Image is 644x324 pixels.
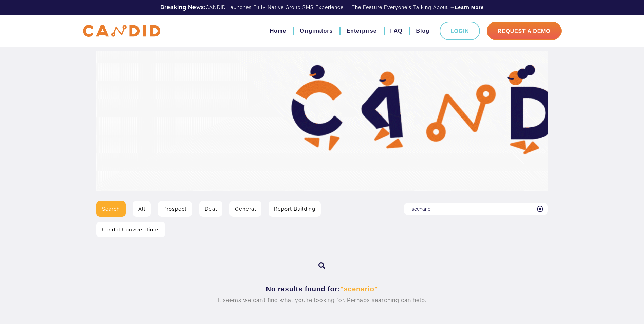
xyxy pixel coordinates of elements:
[487,22,562,40] a: Request A Demo
[133,201,151,217] a: All
[160,4,206,11] b: Breaking News:
[96,222,165,237] a: Candid Conversations
[390,25,403,37] a: FAQ
[102,285,543,293] h3: No results found for:
[270,25,286,37] a: Home
[455,4,484,11] a: Learn More
[300,25,333,37] a: Originators
[269,201,321,217] a: Report Building
[440,22,480,40] a: Login
[340,285,378,293] span: "scenario"
[229,201,261,217] a: General
[83,25,160,37] img: CANDID APP
[346,25,376,37] a: Enterprise
[102,294,543,306] p: It seems we can’t find what you’re looking for. Perhaps searching can help.
[96,51,548,191] img: Video Library Hero
[199,201,222,217] a: Deal
[158,201,192,217] a: Prospect
[416,25,429,37] a: Blog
